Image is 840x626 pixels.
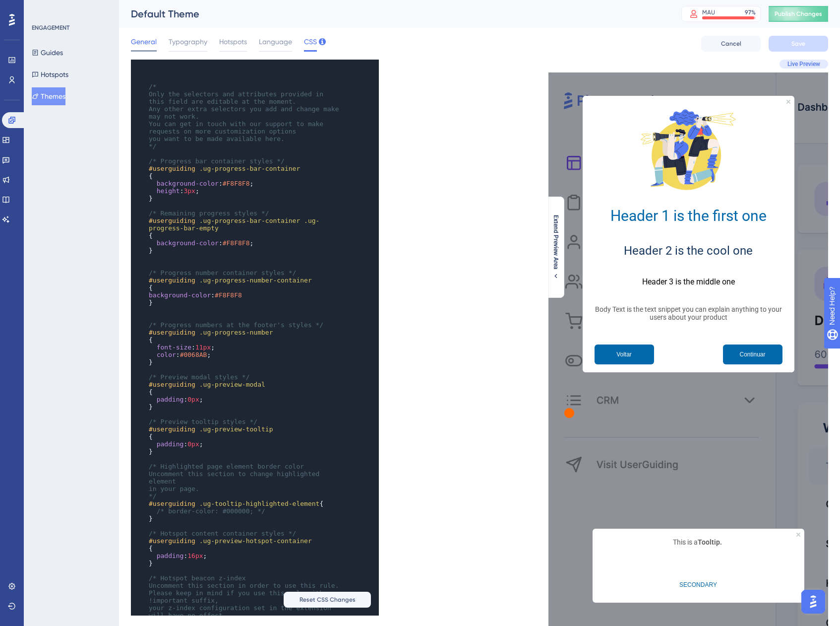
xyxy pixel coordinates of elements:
[42,135,238,152] h1: Header 1 is the first one
[157,440,184,448] span: padding
[304,36,317,48] span: CSS
[215,291,242,299] span: #F8F8F8
[149,344,215,351] span: : ;
[199,537,312,545] span: .ug-preview-hotspot-container
[175,272,234,292] button: Next
[46,272,106,292] button: Previous
[149,500,323,507] span: {
[149,247,153,254] span: }
[149,217,319,232] span: .ug-progress-bar-empty
[769,6,828,22] button: Publish Changes
[721,40,741,48] span: Cancel
[149,418,257,425] span: /* Preview tooltip styles */
[149,440,203,448] span: : ;
[149,239,253,247] span: : ;
[149,589,327,604] span: Please keep in mind if you use this rule with !important suffix,
[238,27,242,31] div: Close Preview
[149,545,153,552] span: {
[187,552,203,559] span: 16px
[223,180,250,187] span: #F8F8F8
[149,277,195,284] span: #userguiding
[702,8,715,16] div: MAU
[157,351,176,358] span: color
[284,592,371,608] button: Reset CSS Changes
[131,7,657,21] div: Default Theme
[149,299,153,306] span: }
[149,433,153,440] span: {
[149,466,174,474] b: Tooltip.
[701,36,761,52] button: Cancel
[32,44,63,62] button: Guides
[149,187,199,195] span: : ;
[552,215,560,269] span: Extend Preview Area
[259,36,292,48] span: Language
[157,180,219,187] span: background-color
[149,135,285,142] span: you want to be made available here.
[149,500,195,507] span: #userguiding
[42,205,238,214] h3: Header 3 is the middle one
[769,36,828,52] button: Save
[149,582,339,589] span: Uncomment this section in order to use this rule.
[149,90,327,105] span: Only the selectors and attributes provided in this field are editable at the moment.
[180,351,207,358] span: #0068AB
[157,187,180,195] span: height
[791,40,805,48] span: Save
[149,537,195,545] span: #userguiding
[149,284,153,291] span: {
[90,27,189,127] img: Modal Media
[23,2,62,14] span: Need Help?
[149,448,153,455] span: }
[149,381,195,388] span: #userguiding
[149,530,296,537] span: /* Hotspot content container styles */
[149,291,211,299] span: background-color
[219,36,247,48] span: Hotspots
[149,321,323,329] span: /* Progress numbers at the footer's styles */
[149,403,153,411] span: }
[157,396,184,403] span: padding
[149,358,153,366] span: }
[195,344,211,351] span: 11px
[149,396,203,403] span: : ;
[157,507,265,515] span: /* border-color: #000000; */
[149,559,153,567] span: }
[787,60,820,68] span: Live Preview
[149,425,195,433] span: #userguiding
[149,165,195,172] span: #userguiding
[149,209,269,217] span: /* Remaining progress styles */
[199,277,312,284] span: .ug-progress-number-container
[52,464,248,476] p: This is a
[149,180,253,187] span: : ;
[149,373,250,381] span: /* Preview modal styles */
[149,232,153,239] span: {
[149,195,153,202] span: }
[149,388,153,396] span: {
[157,344,191,351] span: font-size
[149,604,335,619] span: your z-index configuration set in the extension will have no effect.
[183,187,195,195] span: 3px
[42,171,238,185] h2: Header 2 is the cool one
[149,336,153,344] span: {
[32,66,68,83] button: Hotspots
[149,463,304,470] span: /* Highlighted page element border color
[149,157,285,165] span: /* Progress bar container styles */
[149,552,207,559] span: : ;
[199,381,265,388] span: .ug-preview-modal
[199,217,300,224] span: .ug-progress-bar-container
[149,105,343,120] span: Any other extra selectors you add and change make may not work.
[149,329,195,336] span: #userguiding
[548,215,564,280] button: Extend Preview Area
[157,239,219,247] span: background-color
[149,351,211,358] span: : ;
[32,87,65,105] button: Themes
[149,217,195,224] span: #userguiding
[187,440,199,448] span: 0px
[149,172,153,180] span: {
[149,291,242,299] span: :
[149,120,327,135] span: You can get in touch with our support to make requests on more customization options
[157,552,184,559] span: padding
[149,515,153,522] span: }
[149,574,246,582] span: /* Hotspot beacon z-index
[32,24,69,32] div: ENGAGEMENT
